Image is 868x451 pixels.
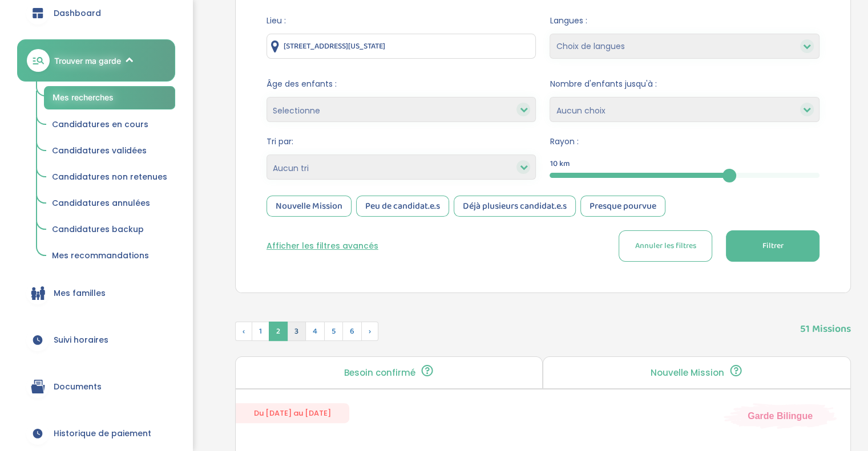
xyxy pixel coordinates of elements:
span: 1 [252,322,269,341]
span: Nombre d'enfants jusqu'à : [550,78,819,90]
span: Suivant » [361,322,378,341]
span: 10 km [550,158,570,170]
div: Presque pourvue [580,196,665,217]
span: Annuler les filtres [635,240,696,252]
span: Documents [54,381,102,393]
span: Mes recherches [53,92,114,102]
span: Lieu : [267,15,536,27]
a: Mes recommandations [44,245,175,267]
a: Candidatures en cours [44,114,175,136]
span: Candidatures backup [52,224,144,235]
div: Déjà plusieurs candidat.e.s [454,196,576,217]
span: Âge des enfants : [267,78,536,90]
div: Peu de candidat.e.s [356,196,449,217]
span: 51 Missions [800,310,851,337]
span: Trouver ma garde [54,55,121,67]
a: Documents [17,366,175,407]
button: Annuler les filtres [619,230,712,262]
span: Langues : [550,15,819,27]
span: Garde Bilingue [748,409,813,422]
p: Nouvelle Mission [651,368,724,377]
span: Mes recommandations [52,250,149,261]
a: Candidatures non retenues [44,166,175,188]
button: Afficher les filtres avancés [267,240,378,252]
span: Suivi horaires [54,334,108,346]
span: Mes familles [54,287,106,299]
span: Candidatures annulées [52,197,150,209]
p: Besoin confirmé [344,368,415,377]
a: Suivi horaires [17,319,175,360]
span: 3 [287,322,306,341]
a: Mes recherches [44,86,175,109]
span: Du [DATE] au [DATE] [236,403,349,423]
a: Trouver ma garde [17,39,175,82]
span: 2 [269,322,288,341]
a: Candidatures validées [44,140,175,162]
span: Tri par: [267,136,536,148]
span: Candidatures en cours [52,119,148,130]
a: Mes familles [17,273,175,314]
input: Ville ou code postale [267,34,536,59]
span: Candidatures non retenues [52,171,167,182]
span: Filtrer [762,240,783,252]
span: Candidatures validées [52,145,147,156]
span: Historique de paiement [54,428,151,440]
a: Candidatures annulées [44,193,175,214]
span: ‹ [235,322,252,341]
a: Candidatures backup [44,219,175,241]
button: Filtrer [726,230,819,262]
span: 4 [305,322,325,341]
span: 5 [324,322,343,341]
span: 6 [342,322,362,341]
span: Dashboard [54,7,101,19]
span: Rayon : [550,136,819,148]
div: Nouvelle Mission [267,196,352,217]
